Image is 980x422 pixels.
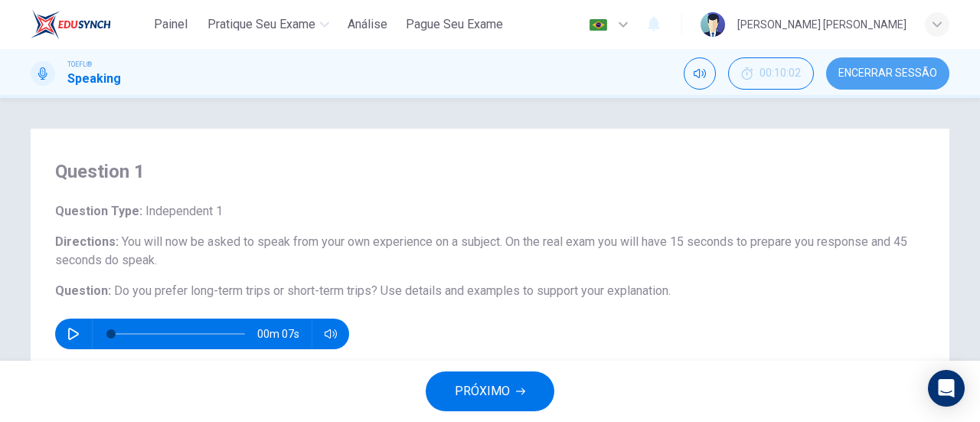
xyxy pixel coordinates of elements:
div: Esconder [728,57,814,90]
h6: Question : [55,282,925,300]
span: TOEFL® [67,59,92,70]
span: 00:10:02 [759,67,801,80]
span: Use details and examples to support your explanation. [381,283,671,298]
div: Silenciar [684,57,716,90]
span: Independent 1 [142,204,223,218]
button: 00:10:02 [728,57,814,90]
span: PRÓXIMO [455,381,510,402]
button: Encerrar Sessão [826,57,949,90]
a: EduSynch logo [31,9,146,40]
span: Encerrar Sessão [838,67,937,80]
span: You will now be asked to speak from your own experience on a subject. On the real exam you will h... [55,234,907,267]
div: [PERSON_NAME] [PERSON_NAME] [737,15,906,34]
h1: Speaking [67,70,121,88]
button: Pratique seu exame [201,11,335,38]
button: Painel [146,11,195,38]
span: Pratique seu exame [207,15,315,34]
h6: Directions : [55,233,925,270]
div: Open Intercom Messenger [928,370,965,407]
button: PRÓXIMO [426,371,554,411]
img: pt [589,19,608,31]
img: Profile picture [701,12,725,37]
span: Análise [348,15,387,34]
span: Pague Seu Exame [406,15,503,34]
button: Pague Seu Exame [400,11,509,38]
h6: Question Type : [55,202,925,221]
span: Do you prefer long-term trips or short-term trips? [114,283,377,298]
h4: Question 1 [55,159,925,184]
img: EduSynch logo [31,9,111,40]
span: 00m 07s [257,319,312,349]
span: Painel [154,15,188,34]
button: Análise [341,11,394,38]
